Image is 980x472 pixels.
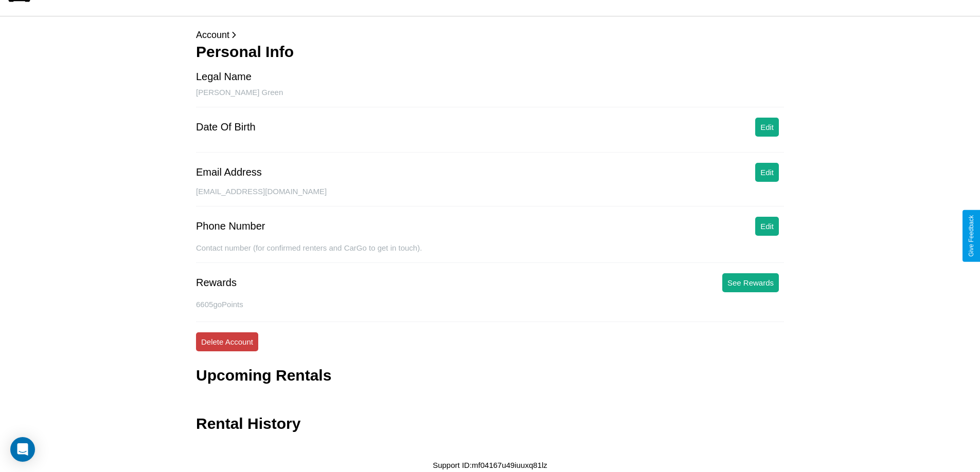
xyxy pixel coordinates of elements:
[196,27,784,43] p: Account
[196,71,252,83] div: Legal Name
[196,187,784,206] div: [EMAIL_ADDRESS][DOMAIN_NAME]
[196,243,784,263] div: Contact number (for confirmed renters and CarGo to get in touch).
[196,415,300,432] h3: Rental History
[433,458,547,472] p: Support ID: mf04167u49iuuxq81lz
[755,163,779,182] button: Edit
[196,121,256,133] div: Date Of Birth
[196,88,784,107] div: [PERSON_NAME] Green
[196,297,784,311] p: 6605 goPoints
[196,277,237,289] div: Rewards
[196,367,331,384] h3: Upcoming Rentals
[196,166,262,178] div: Email Address
[196,332,258,351] button: Delete Account
[196,43,784,61] h3: Personal Info
[968,215,975,257] div: Give Feedback
[10,437,35,462] div: Open Intercom Messenger
[755,118,779,137] button: Edit
[755,217,779,236] button: Edit
[196,220,265,232] div: Phone Number
[722,273,779,292] button: See Rewards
